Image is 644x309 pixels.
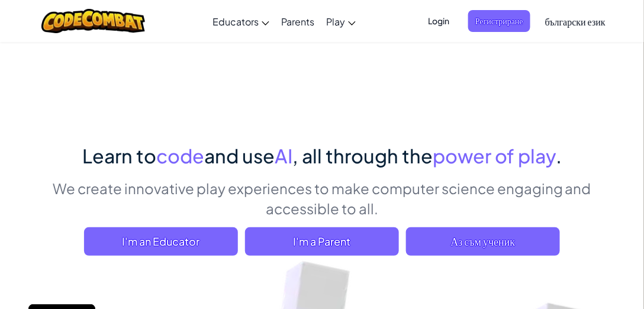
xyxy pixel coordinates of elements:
[406,227,560,256] button: Аз съм ученик
[545,15,606,28] span: български език
[539,5,611,37] a: български език
[275,5,320,37] a: Parents
[41,9,145,33] img: CodeCombat logo
[212,15,259,28] span: Educators
[84,227,238,256] a: I'm an Educator
[275,144,292,168] span: AI
[292,144,433,168] span: , all through the
[326,15,345,28] span: Play
[468,10,530,32] button: Регистриране
[433,144,556,168] span: power of play
[320,5,362,37] a: Play
[245,227,399,256] a: I'm a Parent
[156,144,204,168] span: code
[207,5,275,37] a: Educators
[204,144,275,168] span: and use
[421,10,456,32] button: Login
[556,144,562,168] span: .
[82,144,156,168] span: Learn to
[44,178,600,218] p: We create innovative play experiences to make computer science engaging and accessible to all.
